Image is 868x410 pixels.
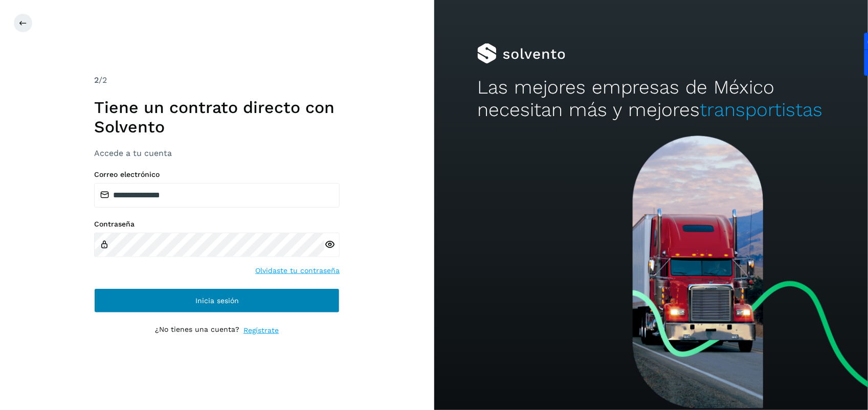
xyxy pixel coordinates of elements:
[94,220,340,229] label: Contraseña
[155,325,239,336] p: ¿No tienes una cuenta?
[94,148,340,158] h3: Accede a tu cuenta
[477,76,825,122] h2: Las mejores empresas de México necesitan más y mejores
[700,99,822,121] span: transportistas
[94,75,99,85] span: 2
[94,98,340,137] h1: Tiene un contrato directo con Solvento
[195,297,239,304] span: Inicia sesión
[94,74,340,86] div: /2
[243,325,279,336] a: Regístrate
[94,170,340,179] label: Correo electrónico
[94,288,340,313] button: Inicia sesión
[255,265,340,276] a: Olvidaste tu contraseña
